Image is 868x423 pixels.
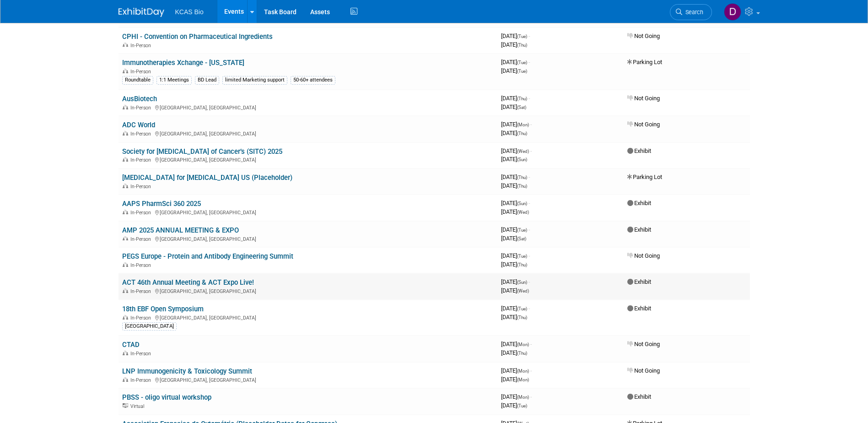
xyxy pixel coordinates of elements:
[517,122,529,127] span: (Mon)
[122,367,252,375] a: LNP Immunogenicity & Toxicology Summit
[501,208,529,215] span: [DATE]
[517,228,527,233] span: (Tue)
[528,95,530,102] span: -
[517,131,527,136] span: (Thu)
[627,393,651,400] span: Exhibit
[123,157,128,162] img: In-Person Event
[195,76,219,84] div: BD Lead
[501,182,527,189] span: [DATE]
[122,314,494,321] div: [GEOGRAPHIC_DATA], [GEOGRAPHIC_DATA]
[528,226,530,233] span: -
[517,60,527,65] span: (Tue)
[501,174,530,180] span: [DATE]
[501,287,529,294] span: [DATE]
[123,184,128,188] img: In-Person Event
[123,351,128,355] img: In-Person Event
[517,377,529,382] span: (Mon)
[627,252,660,259] span: Not Going
[501,314,527,320] span: [DATE]
[517,254,527,259] span: (Tue)
[517,351,527,356] span: (Thu)
[122,147,282,156] a: Society for [MEDICAL_DATA] of Cancer’s (SITC) 2025
[627,226,651,233] span: Exhibit
[122,305,204,313] a: 18th EBF Open Symposium
[670,4,712,20] a: Search
[501,200,530,206] span: [DATE]
[130,262,154,268] span: In-Person
[724,3,741,21] img: Derek McCartney
[517,201,527,206] span: (Sun)
[528,59,530,65] span: -
[517,175,527,180] span: (Thu)
[501,252,530,259] span: [DATE]
[517,342,529,347] span: (Mon)
[517,210,529,215] span: (Wed)
[291,76,335,84] div: 50-60+ attendees
[501,95,530,102] span: [DATE]
[517,69,527,74] span: (Tue)
[123,69,128,73] img: In-Person Event
[517,105,526,110] span: (Sat)
[122,103,494,111] div: [GEOGRAPHIC_DATA], [GEOGRAPHIC_DATA]
[123,105,128,109] img: In-Person Event
[517,315,527,320] span: (Thu)
[517,157,527,162] span: (Sun)
[627,174,662,180] span: Parking Lot
[627,147,651,154] span: Exhibit
[501,305,530,312] span: [DATE]
[517,369,529,374] span: (Mon)
[501,130,527,136] span: [DATE]
[130,377,154,383] span: In-Person
[122,376,494,383] div: [GEOGRAPHIC_DATA], [GEOGRAPHIC_DATA]
[530,367,532,374] span: -
[530,121,532,128] span: -
[627,121,660,128] span: Not Going
[627,305,651,312] span: Exhibit
[627,341,660,347] span: Not Going
[517,236,526,241] span: (Sat)
[627,367,660,374] span: Not Going
[122,252,293,260] a: PEGS Europe - Protein and Antibody Engineering Summit
[122,121,155,129] a: ADC World
[501,278,530,285] span: [DATE]
[501,147,532,154] span: [DATE]
[130,157,154,163] span: In-Person
[501,67,527,74] span: [DATE]
[528,252,530,259] span: -
[501,261,527,268] span: [DATE]
[517,306,527,311] span: (Tue)
[122,76,153,84] div: Roundtable
[123,210,128,214] img: In-Person Event
[530,393,532,400] span: -
[517,34,527,39] span: (Tue)
[501,341,532,347] span: [DATE]
[130,351,154,357] span: In-Person
[501,393,532,400] span: [DATE]
[130,403,147,409] span: Virtual
[122,278,254,287] a: ACT 46th Annual Meeting & ACT Expo Live!
[123,236,128,241] img: In-Person Event
[130,315,154,321] span: In-Person
[627,200,651,206] span: Exhibit
[122,235,494,242] div: [GEOGRAPHIC_DATA], [GEOGRAPHIC_DATA]
[501,226,530,233] span: [DATE]
[530,341,532,347] span: -
[528,174,530,180] span: -
[501,33,530,39] span: [DATE]
[122,174,292,182] a: [MEDICAL_DATA] for [MEDICAL_DATA] US (Placeholder)
[501,349,527,356] span: [DATE]
[156,76,192,84] div: 1:1 Meetings
[130,236,154,242] span: In-Person
[130,69,154,75] span: In-Person
[123,403,128,408] img: Virtual Event
[528,278,530,285] span: -
[175,8,204,16] span: KCAS Bio
[627,95,660,102] span: Not Going
[122,59,244,67] a: Immunotherapies Xchange - [US_STATE]
[501,376,529,383] span: [DATE]
[123,262,128,267] img: In-Person Event
[501,103,526,110] span: [DATE]
[517,149,529,154] span: (Wed)
[517,43,527,48] span: (Thu)
[501,41,527,48] span: [DATE]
